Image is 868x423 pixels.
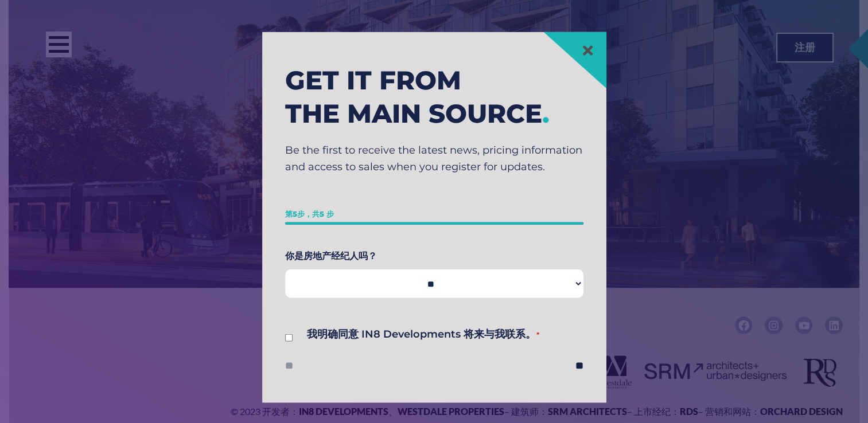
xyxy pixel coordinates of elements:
[285,63,583,130] h2: Get it from the main source
[542,97,550,129] span: .
[307,328,536,340] font: 我明确同意 IN8 Developments 将来与我联系。
[285,209,334,218] font: 第 步，共
[320,209,334,218] span: 5 步
[293,209,297,218] span: 5
[285,248,583,265] label: 你是房地产经纪人吗？
[285,142,583,175] p: Be the first to receive the latest news, pricing information and access to sales when you registe...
